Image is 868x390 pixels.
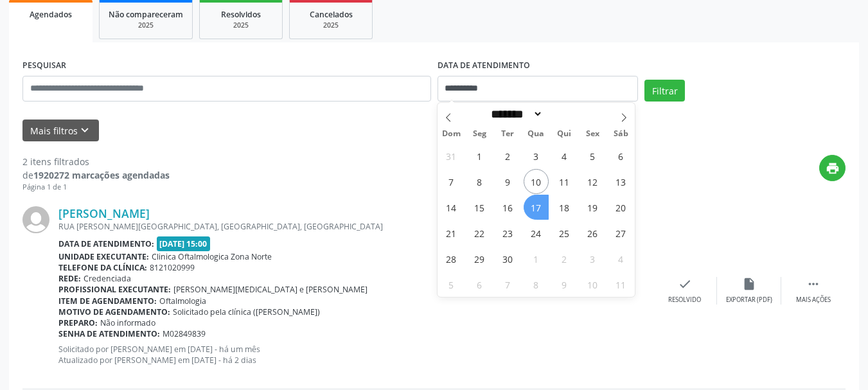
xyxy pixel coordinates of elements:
[58,262,147,273] b: Telefone da clínica:
[467,169,492,194] span: Setembro 8, 2025
[58,238,154,249] b: Data de atendimento:
[22,56,66,76] label: PESQUISAR
[22,155,170,168] div: 2 itens filtrados
[487,107,544,121] select: Month
[439,169,464,194] span: Setembro 7, 2025
[580,195,605,220] span: Setembro 19, 2025
[299,21,363,30] div: 2025
[552,220,577,245] span: Setembro 25, 2025
[524,195,549,220] span: Setembro 17, 2025
[150,262,195,273] span: 8121020999
[439,246,464,271] span: Setembro 28, 2025
[580,272,605,297] span: Outubro 10, 2025
[163,328,206,339] span: M02849839
[493,130,522,138] span: Ter
[209,21,273,30] div: 2025
[495,246,520,271] span: Setembro 30, 2025
[58,206,150,220] a: [PERSON_NAME]
[58,296,157,306] b: Item de agendamento:
[552,195,577,220] span: Setembro 18, 2025
[22,182,170,193] div: Página 1 de 1
[467,195,492,220] span: Setembro 15, 2025
[806,277,820,291] i: 
[439,143,464,168] span: Agosto 31, 2025
[159,296,206,306] span: Oftalmologia
[580,220,605,245] span: Setembro 26, 2025
[580,169,605,194] span: Setembro 12, 2025
[524,169,549,194] span: Setembro 10, 2025
[58,317,98,328] b: Preparo:
[819,155,846,181] button: print
[439,220,464,245] span: Setembro 21, 2025
[524,143,549,168] span: Setembro 3, 2025
[543,107,585,121] input: Year
[742,277,756,291] i: insert_drive_file
[726,296,772,305] div: Exportar (PDF)
[467,272,492,297] span: Outubro 6, 2025
[578,130,607,138] span: Sex
[678,277,692,291] i: check
[109,9,183,20] span: Não compareceram
[668,296,701,305] div: Resolvido
[552,143,577,168] span: Setembro 4, 2025
[467,143,492,168] span: Setembro 1, 2025
[58,284,171,295] b: Profissional executante:
[22,120,99,142] button: Mais filtroskeyboard_arrow_down
[524,272,549,297] span: Outubro 8, 2025
[552,246,577,271] span: Outubro 2, 2025
[608,220,633,245] span: Setembro 27, 2025
[465,130,493,138] span: Seg
[608,272,633,297] span: Outubro 11, 2025
[495,195,520,220] span: Setembro 16, 2025
[438,130,466,138] span: Dom
[522,130,550,138] span: Qua
[550,130,578,138] span: Qui
[58,328,160,339] b: Senha de atendimento:
[30,9,72,20] span: Agendados
[78,123,92,137] i: keyboard_arrow_down
[58,221,653,232] div: RUA [PERSON_NAME][GEOGRAPHIC_DATA], [GEOGRAPHIC_DATA], [GEOGRAPHIC_DATA]
[22,206,49,233] img: img
[58,273,81,284] b: Rede:
[152,251,272,262] span: Clinica Oftalmologica Zona Norte
[580,246,605,271] span: Outubro 3, 2025
[467,246,492,271] span: Setembro 29, 2025
[608,169,633,194] span: Setembro 13, 2025
[495,220,520,245] span: Setembro 23, 2025
[580,143,605,168] span: Setembro 5, 2025
[608,195,633,220] span: Setembro 20, 2025
[552,272,577,297] span: Outubro 9, 2025
[467,220,492,245] span: Setembro 22, 2025
[826,161,840,175] i: print
[100,317,155,328] span: Não informado
[439,195,464,220] span: Setembro 14, 2025
[438,56,530,76] label: DATA DE ATENDIMENTO
[495,143,520,168] span: Setembro 2, 2025
[58,251,149,262] b: Unidade executante:
[84,273,131,284] span: Credenciada
[608,246,633,271] span: Outubro 4, 2025
[58,306,170,317] b: Motivo de agendamento:
[310,9,353,20] span: Cancelados
[796,296,831,305] div: Mais ações
[173,306,320,317] span: Solicitado pela clínica ([PERSON_NAME])
[524,246,549,271] span: Outubro 1, 2025
[58,344,653,366] p: Solicitado por [PERSON_NAME] em [DATE] - há um mês Atualizado por [PERSON_NAME] em [DATE] - há 2 ...
[439,272,464,297] span: Outubro 5, 2025
[608,143,633,168] span: Setembro 6, 2025
[495,272,520,297] span: Outubro 7, 2025
[644,80,685,102] button: Filtrar
[221,9,261,20] span: Resolvidos
[173,284,368,295] span: [PERSON_NAME][MEDICAL_DATA] e [PERSON_NAME]
[157,236,211,251] span: [DATE] 15:00
[109,21,183,30] div: 2025
[22,168,170,182] div: de
[552,169,577,194] span: Setembro 11, 2025
[33,169,170,181] strong: 1920272 marcações agendadas
[607,130,635,138] span: Sáb
[524,220,549,245] span: Setembro 24, 2025
[495,169,520,194] span: Setembro 9, 2025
